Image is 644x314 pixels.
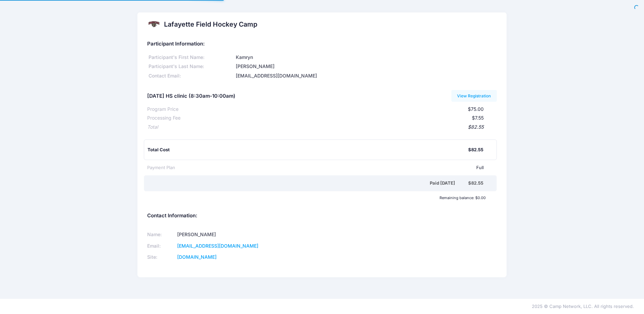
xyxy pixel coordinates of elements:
div: $82.55 [468,180,483,187]
div: Program Price [147,106,179,113]
div: Processing Fee [147,115,181,122]
a: [EMAIL_ADDRESS][DOMAIN_NAME] [177,243,258,249]
span: $75.00 [468,106,484,112]
a: [DOMAIN_NAME] [177,254,217,260]
div: Contact Email: [147,72,234,80]
div: Total [147,124,158,131]
td: Site: [147,252,175,263]
div: Total Cost [148,147,468,153]
a: View Registration [451,90,497,101]
div: [PERSON_NAME] [235,63,497,70]
div: Participant's Last Name: [147,63,234,70]
div: Payment Plan [147,164,175,171]
div: Participant's First Name: [147,54,234,61]
h5: Participant Information: [147,41,496,47]
div: [EMAIL_ADDRESS][DOMAIN_NAME] [235,72,497,80]
h5: Contact Information: [147,213,496,219]
div: Remaining balance: $0.00 [144,196,489,200]
div: $82.55 [468,147,483,153]
div: $82.55 [158,124,483,131]
h2: Lafayette Field Hockey Camp [164,21,257,28]
h5: [DATE] HS clinic (8:30am-10:00am) [147,93,235,99]
div: Kamryn [235,54,497,61]
td: Email: [147,240,175,252]
div: $7.55 [181,115,483,122]
span: 2025 © Camp Network, LLC. All rights reserved. [532,304,634,309]
td: [PERSON_NAME] [175,229,313,240]
td: Name: [147,229,175,240]
div: Paid [DATE] [149,180,468,187]
div: Full [175,164,483,171]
